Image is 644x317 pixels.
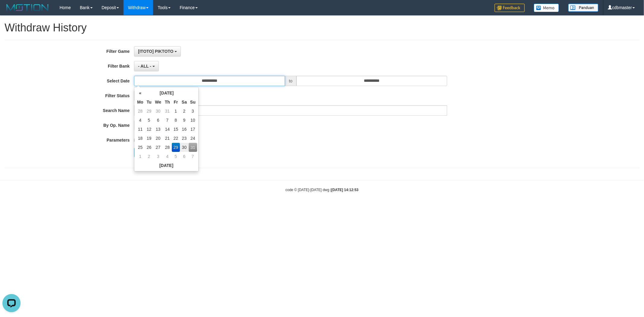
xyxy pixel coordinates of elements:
[136,161,197,170] th: [DATE]
[568,4,598,12] img: panduan.png
[180,107,189,116] td: 2
[145,116,153,125] td: 5
[136,88,145,98] th: «
[2,2,21,21] button: Open LiveChat chat widget
[145,152,153,161] td: 2
[163,143,172,152] td: 28
[180,116,189,125] td: 9
[172,143,180,152] td: 29
[172,98,180,107] th: Fr
[5,22,639,34] h1: Withdraw History
[145,143,153,152] td: 26
[153,125,163,134] td: 13
[136,116,145,125] td: 4
[180,125,189,134] td: 16
[153,116,163,125] td: 6
[180,143,189,152] td: 30
[285,76,296,86] span: to
[495,4,525,12] img: Feedback.jpg
[180,134,189,143] td: 23
[136,134,145,143] td: 18
[134,61,159,71] button: - ALL -
[138,64,151,69] span: - ALL -
[153,143,163,152] td: 27
[163,107,172,116] td: 31
[163,98,172,107] th: Th
[163,152,172,161] td: 4
[180,152,189,161] td: 6
[136,125,145,134] td: 11
[331,188,358,192] strong: [DATE] 14:12:53
[145,98,153,107] th: Tu
[163,125,172,134] td: 14
[145,134,153,143] td: 19
[153,152,163,161] td: 3
[189,116,197,125] td: 10
[189,143,197,152] td: 31
[163,116,172,125] td: 7
[5,3,50,12] img: MOTION_logo.png
[145,125,153,134] td: 12
[534,4,559,12] img: Button%20Memo.svg
[189,152,197,161] td: 7
[286,188,359,192] small: code © [DATE]-[DATE] dwg |
[189,98,197,107] th: Su
[136,152,145,161] td: 1
[136,107,145,116] td: 28
[153,98,163,107] th: We
[145,107,153,116] td: 29
[189,107,197,116] td: 3
[153,134,163,143] td: 20
[163,134,172,143] td: 21
[138,49,173,54] span: [ITOTO] PIKTOTO
[136,98,145,107] th: Mo
[172,134,180,143] td: 22
[180,98,189,107] th: Sa
[145,88,189,98] th: [DATE]
[172,116,180,125] td: 8
[153,107,163,116] td: 30
[172,125,180,134] td: 15
[134,46,181,56] button: [ITOTO] PIKTOTO
[172,152,180,161] td: 5
[189,134,197,143] td: 24
[136,143,145,152] td: 25
[172,107,180,116] td: 1
[189,125,197,134] td: 17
